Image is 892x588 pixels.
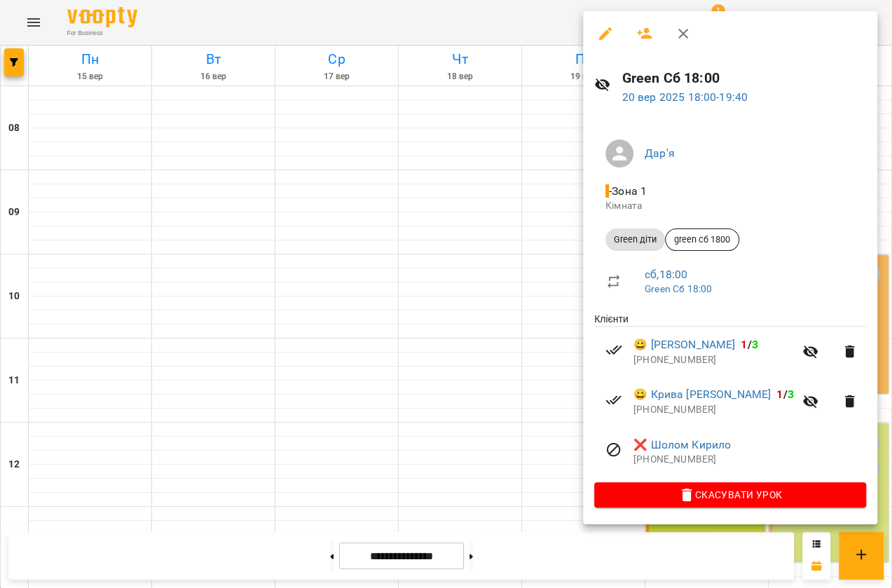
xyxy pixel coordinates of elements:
p: Кімната [605,199,855,213]
a: 😀 [PERSON_NAME] [633,336,735,353]
a: сб , 18:00 [645,268,687,281]
b: / [741,338,757,351]
span: - Зона 1 [605,184,650,198]
span: 3 [752,338,758,351]
span: 1 [776,388,783,401]
a: Green Сб 18:00 [645,283,712,294]
ul: Клієнти [594,312,866,482]
div: green сб 1800 [665,228,739,251]
span: Green діти [605,233,665,246]
a: Дар'я [645,146,675,160]
span: green сб 1800 [666,233,739,246]
span: 3 [787,388,793,401]
span: Скасувати Урок [605,486,855,503]
p: [PHONE_NUMBER] [633,353,794,367]
svg: Візит сплачено [605,341,622,358]
p: [PHONE_NUMBER] [633,453,866,467]
a: 20 вер 2025 18:00-19:40 [622,90,748,104]
p: [PHONE_NUMBER] [633,403,794,417]
button: Скасувати Урок [594,482,866,507]
span: 1 [741,338,747,351]
h6: Green Сб 18:00 [622,67,867,89]
svg: Візит скасовано [605,442,622,458]
a: ❌ Шолом Кирило [633,437,731,453]
b: / [776,388,793,401]
a: 😀 Крива [PERSON_NAME] [633,386,771,403]
svg: Візит сплачено [605,392,622,409]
